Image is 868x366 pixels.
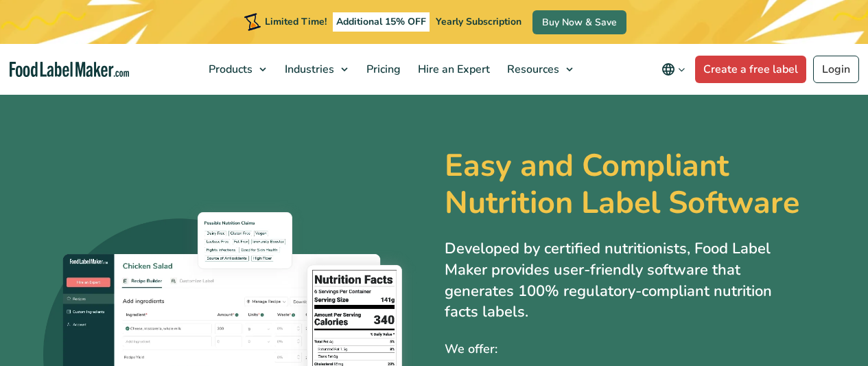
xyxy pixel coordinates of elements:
span: Industries [281,62,336,77]
span: Pricing [362,62,402,77]
a: Create a free label [695,56,806,83]
h1: Easy and Compliant Nutrition Label Software [445,148,825,222]
a: Pricing [358,44,406,95]
p: Developed by certified nutritionists, Food Label Maker provides user-friendly software that gener... [445,238,801,323]
a: Hire an Expert [410,44,495,95]
a: Buy Now & Save [532,10,626,34]
span: Yearly Subscription [436,15,521,28]
button: Change language [652,56,695,83]
a: Login [813,56,859,83]
span: Hire an Expert [414,62,491,77]
span: Additional 15% OFF [333,12,430,32]
p: We offer: [445,339,825,359]
a: Food Label Maker homepage [10,62,129,78]
a: Resources [499,44,580,95]
span: Resources [503,62,561,77]
span: Limited Time! [265,15,327,28]
a: Industries [277,44,355,95]
span: Products [204,62,254,77]
a: Products [200,44,273,95]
